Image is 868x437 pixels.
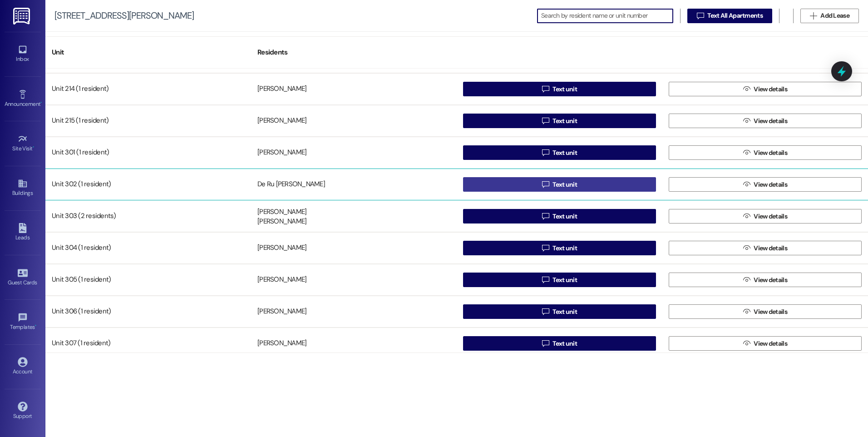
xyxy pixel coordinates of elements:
[5,354,41,379] a: Account
[754,116,787,126] span: View details
[542,85,549,93] i: 
[257,217,306,227] div: [PERSON_NAME]
[45,271,251,289] div: Unit 305 (1 resident)
[669,209,862,223] button: View details
[45,334,251,353] div: Unit 307 (1 resident)
[552,275,577,285] span: Text unit
[5,310,41,334] a: Templates •
[257,339,306,348] div: [PERSON_NAME]
[257,148,306,158] div: [PERSON_NAME]
[707,11,763,20] span: Text All Apartments
[257,84,306,94] div: [PERSON_NAME]
[542,181,549,188] i: 
[743,276,750,283] i: 
[35,323,36,329] span: •
[40,99,42,106] span: •
[754,212,787,221] span: View details
[542,213,549,220] i: 
[257,275,306,285] div: [PERSON_NAME]
[743,181,750,188] i: 
[669,336,862,351] button: View details
[552,212,577,221] span: Text unit
[552,84,577,94] span: Text unit
[5,399,41,423] a: Support
[463,304,656,319] button: Text unit
[743,117,750,124] i: 
[743,213,750,220] i: 
[5,131,41,156] a: Site Visit •
[54,11,194,20] div: [STREET_ADDRESS][PERSON_NAME]
[669,114,862,128] button: View details
[820,11,849,20] span: Add Lease
[5,265,41,290] a: Guest Cards
[45,144,251,162] div: Unit 301 (1 resident)
[5,220,41,245] a: Leads
[257,243,306,253] div: [PERSON_NAME]
[45,80,251,98] div: Unit 214 (1 resident)
[800,9,859,23] button: Add Lease
[542,308,549,315] i: 
[45,239,251,257] div: Unit 304 (1 resident)
[45,207,251,225] div: Unit 303 (2 residents)
[743,308,750,315] i: 
[13,8,32,25] img: ResiDesk Logo
[754,180,787,189] span: View details
[45,303,251,321] div: Unit 306 (1 resident)
[463,241,656,255] button: Text unit
[463,177,656,192] button: Text unit
[669,82,862,96] button: View details
[542,117,549,124] i: 
[754,307,787,317] span: View details
[754,339,787,348] span: View details
[687,9,772,23] button: Text All Apartments
[5,42,41,66] a: Inbox
[463,336,656,351] button: Text unit
[463,209,656,223] button: Text unit
[754,84,787,94] span: View details
[45,112,251,130] div: Unit 215 (1 resident)
[552,180,577,189] span: Text unit
[463,145,656,160] button: Text unit
[669,273,862,287] button: View details
[669,177,862,192] button: View details
[552,339,577,348] span: Text unit
[541,10,673,22] input: Search by resident name or unit number
[743,340,750,347] i: 
[552,116,577,126] span: Text unit
[257,207,306,217] div: [PERSON_NAME]
[743,85,750,93] i: 
[45,41,251,64] div: Unit
[754,148,787,158] span: View details
[463,82,656,96] button: Text unit
[743,244,750,252] i: 
[669,241,862,255] button: View details
[463,273,656,287] button: Text unit
[542,149,549,156] i: 
[552,148,577,158] span: Text unit
[542,244,549,252] i: 
[754,243,787,253] span: View details
[743,149,750,156] i: 
[754,275,787,285] span: View details
[542,276,549,283] i: 
[697,12,704,20] i: 
[45,175,251,194] div: Unit 302 (1 resident)
[542,340,549,347] i: 
[257,116,306,126] div: [PERSON_NAME]
[669,304,862,319] button: View details
[810,12,817,20] i: 
[5,176,41,200] a: Buildings
[552,307,577,317] span: Text unit
[257,180,325,189] div: De Ru [PERSON_NAME]
[33,144,34,150] span: •
[669,145,862,160] button: View details
[463,114,656,128] button: Text unit
[257,307,306,317] div: [PERSON_NAME]
[251,41,457,64] div: Residents
[552,243,577,253] span: Text unit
